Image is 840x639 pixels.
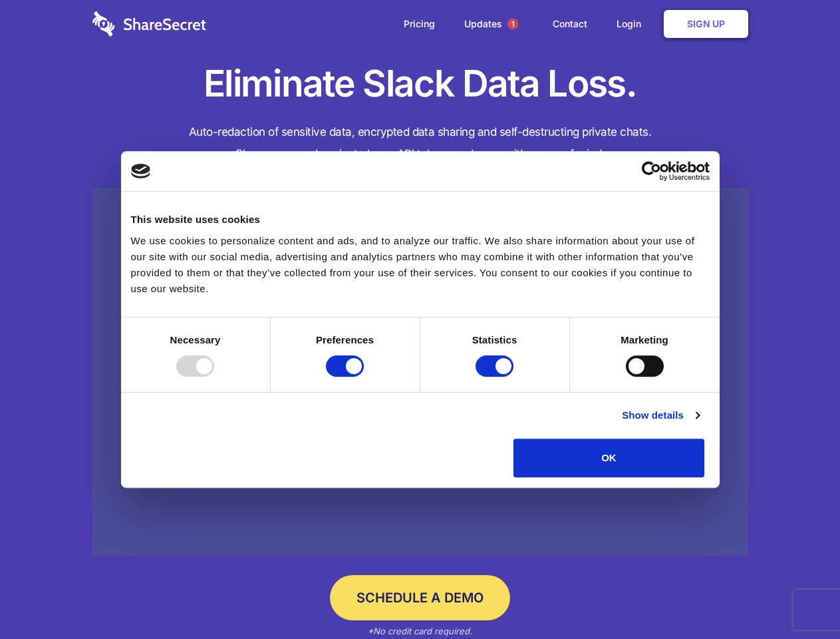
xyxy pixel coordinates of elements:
strong: Preferences [316,334,374,345]
a: Usercentrics Cookiebot - opens in a new window [593,161,710,181]
a: Wistia video thumbnail [92,188,748,557]
a: Contact [539,3,601,45]
button: OK [513,439,704,477]
div: We use cookies to personalize content and ads, and to analyze our traffic. We also share informat... [131,233,710,297]
h4: Auto-redaction of sensitive data, encrypted data sharing and self-destructing private chats. Shar... [92,121,748,165]
a: Pricing [390,3,448,45]
strong: Marketing [621,334,668,345]
img: logo [131,164,151,178]
a: Sign Up [664,10,748,38]
strong: Statistics [472,334,517,345]
span: 1 [507,19,518,29]
em: *No credit card required. [368,626,472,636]
strong: Necessary [170,334,221,345]
div: This website uses cookies [131,212,710,228]
a: Login [603,3,661,45]
a: Schedule a Demo [330,575,510,620]
img: logo-wordmark-white-trans-d4663122ce5f474addd5e946df7df03e33cb6a1c49d2221995e7729f52c070b2.svg [92,11,206,37]
h1: Eliminate Slack Data Loss. [92,60,748,108]
a: Show details [622,407,699,423]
